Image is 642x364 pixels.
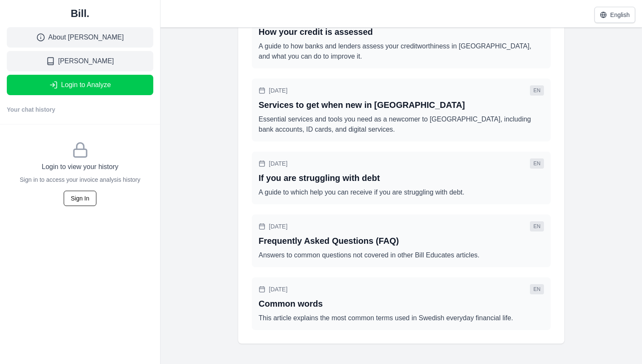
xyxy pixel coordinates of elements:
a: [DATE]enCommon wordsThis article explains the most common terms used in Swedish everyday financia... [252,277,551,330]
h2: How your credit is assessed [259,26,544,38]
span: en [530,284,544,294]
p: Sign in to access your invoice analysis history [17,175,143,184]
h3: Login to view your history [17,162,143,172]
a: [DATE]enFrequently Asked Questions (FAQ)Answers to common questions not covered in other Bill Edu... [252,214,551,267]
h2: Your chat history [7,105,55,114]
a: About [PERSON_NAME] [7,27,153,48]
span: en [530,158,544,169]
p: A guide to how banks and lenders assess your creditworthiness in [GEOGRAPHIC_DATA], and what you ... [259,41,544,62]
a: [DATE]enServices to get when new in [GEOGRAPHIC_DATA]Essential services and tools you need as a n... [252,79,551,141]
a: Sign In [64,195,97,202]
button: Sign In [64,191,97,206]
h2: If you are struggling with debt [259,172,544,184]
time: [DATE] [269,159,287,168]
span: en [530,85,544,96]
p: Essential services and tools you need as a newcomer to [GEOGRAPHIC_DATA], including bank accounts... [259,114,544,135]
span: en [530,221,544,231]
time: [DATE] [269,285,287,293]
h2: Frequently Asked Questions (FAQ) [259,235,544,247]
span: [PERSON_NAME] [58,56,114,66]
p: This article explains the most common terms used in Swedish everyday financial life. [259,313,544,323]
a: Bill. [7,7,153,20]
a: [PERSON_NAME] [7,51,153,71]
span: About [PERSON_NAME] [48,32,124,42]
a: [DATE]enIf you are struggling with debtA guide to which help you can receive if you are strugglin... [252,152,551,204]
p: Answers to common questions not covered in other Bill Educates articles. [259,250,544,260]
p: A guide to which help you can receive if you are struggling with debt. [259,187,544,198]
h2: Common words [259,298,544,310]
button: Login to Analyze [7,75,153,95]
time: [DATE] [269,222,287,231]
span: Login to Analyze [61,80,111,90]
time: [DATE] [269,86,287,95]
h2: Services to get when new in [GEOGRAPHIC_DATA] [259,99,544,111]
button: English [594,7,635,23]
a: [DATE]enHow your credit is assessedA guide to how banks and lenders assess your creditworthiness ... [252,6,551,68]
